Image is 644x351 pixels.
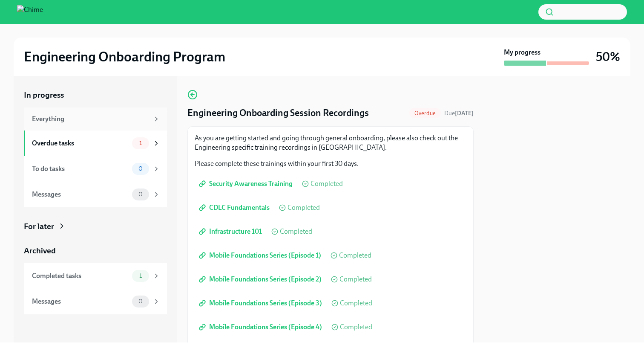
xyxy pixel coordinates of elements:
[24,156,167,182] a: To do tasks0
[195,223,268,240] a: Infrastructure 101
[504,48,540,57] strong: My progress
[444,109,474,117] span: August 13th, 2025 15:00
[201,203,270,212] span: CDLC Fundamentals
[201,180,293,188] span: Security Awareness Training
[24,48,225,65] h2: Engineering Onboarding Program
[133,298,148,305] span: 0
[32,271,129,281] div: Completed tasks
[32,164,129,174] div: To do tasks
[596,49,620,64] h3: 50%
[201,227,262,236] span: Infrastructure 101
[32,190,129,199] div: Messages
[134,140,147,146] span: 1
[24,131,167,156] a: Overdue tasks1
[201,323,322,331] span: Mobile Foundations Series (Episode 4)
[310,180,343,187] span: Completed
[280,228,312,235] span: Completed
[195,271,328,288] a: Mobile Foundations Series (Episode 2)
[24,90,167,101] a: In progress
[24,263,167,289] a: Completed tasks1
[195,295,328,312] a: Mobile Foundations Series (Episode 3)
[444,110,474,117] span: Due
[409,110,441,116] span: Overdue
[24,221,54,232] div: For later
[32,114,149,124] div: Everything
[455,110,474,117] strong: [DATE]
[24,245,167,256] a: Archived
[339,252,371,259] span: Completed
[187,107,369,119] h4: Engineering Onboarding Session Recordings
[24,221,167,232] a: For later
[201,299,322,307] span: Mobile Foundations Series (Episode 3)
[17,5,43,19] img: Chime
[195,133,466,152] p: As you are getting started and going through general onboarding, please also check out the Engine...
[195,247,327,264] a: Mobile Foundations Series (Episode 1)
[195,199,276,216] a: CDLC Fundamentals
[24,289,167,314] a: Messages0
[195,175,299,192] a: Security Awareness Training
[340,324,372,331] span: Completed
[287,204,320,211] span: Completed
[339,276,372,283] span: Completed
[32,139,129,148] div: Overdue tasks
[134,273,147,279] span: 1
[201,275,322,284] span: Mobile Foundations Series (Episode 2)
[340,300,372,307] span: Completed
[133,165,148,172] span: 0
[195,319,328,336] a: Mobile Foundations Series (Episode 4)
[133,191,148,197] span: 0
[24,107,167,131] a: Everything
[195,159,466,168] p: Please complete these trainings within your first 30 days.
[32,297,129,306] div: Messages
[24,182,167,207] a: Messages0
[201,251,321,260] span: Mobile Foundations Series (Episode 1)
